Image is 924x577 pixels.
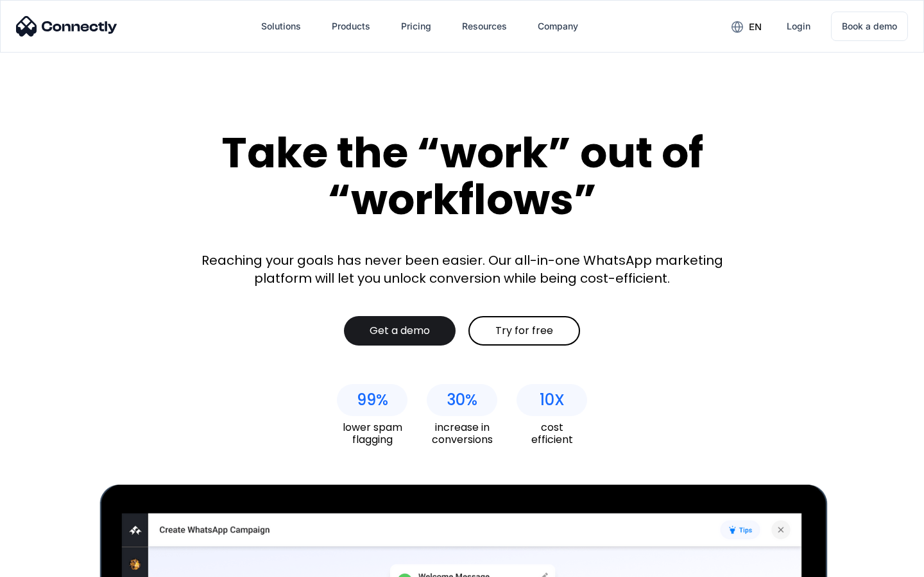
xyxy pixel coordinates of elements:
[721,17,771,36] div: en
[337,421,407,446] div: lower spam flagging
[357,391,388,409] div: 99%
[13,555,77,573] aside: Language selected: English
[527,11,588,42] div: Company
[831,12,908,41] a: Book a demo
[749,18,762,36] div: en
[776,11,821,42] a: Login
[468,316,580,346] a: Try for free
[332,17,370,35] div: Products
[391,11,441,42] a: Pricing
[370,324,430,337] div: Get a demo
[321,11,381,42] div: Products
[251,11,311,42] div: Solutions
[517,421,587,446] div: cost efficient
[447,391,477,409] div: 30%
[26,555,77,573] ul: Language list
[462,17,507,35] div: Resources
[16,16,117,37] img: Connectly Logo
[401,17,431,35] div: Pricing
[193,251,732,287] div: Reaching your goals has never been easier. Our all-in-one WhatsApp marketing platform will let yo...
[787,17,810,35] div: Login
[344,316,456,346] a: Get a demo
[540,391,565,409] div: 10X
[452,11,517,42] div: Resources
[427,421,497,446] div: increase in conversions
[538,17,578,35] div: Company
[261,17,301,35] div: Solutions
[173,130,751,222] div: Take the “work” out of “workflows”
[495,324,553,337] div: Try for free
